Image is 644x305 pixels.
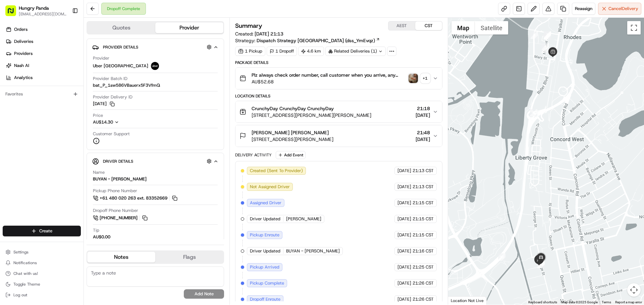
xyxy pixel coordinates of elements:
[19,5,49,11] span: Hungry Panda
[598,3,641,15] button: CancelDelivery
[3,48,84,59] a: Providers
[93,112,103,119] span: Price
[397,248,411,254] span: [DATE]
[3,258,81,268] button: Notifications
[93,214,149,222] a: [PHONE_NUMBER]
[103,159,133,164] span: Driver Details
[257,37,375,44] span: Dispatch Strategy [GEOGRAPHIC_DATA] (dss_YmEvqz)
[413,168,434,174] span: 21:13 CST
[250,296,280,302] span: Dropoff Enroute
[252,72,406,78] span: Plz always check order number, call customer when you arrive, any delivery issues, Contact WhatsA...
[561,300,598,304] span: Map data ©2025 Google
[93,119,113,125] span: AU$14.30
[252,136,333,143] span: [STREET_ADDRESS][PERSON_NAME]
[575,6,592,12] span: Reassign
[397,264,411,270] span: [DATE]
[3,89,81,99] div: Favorites
[93,208,138,214] span: Dropoff Phone Number
[413,216,434,222] span: 21:15 CST
[13,249,29,255] span: Settings
[3,24,84,35] a: Orders
[397,232,411,238] span: [DATE]
[93,234,110,240] div: AU$0.00
[397,280,411,286] span: [DATE]
[93,169,105,175] span: Name
[250,216,280,222] span: Driver Updated
[450,296,472,305] a: Open this area in Google Maps (opens a new window)
[3,280,81,289] button: Toggle Theme
[298,47,324,56] div: 4.6 km
[276,151,306,159] button: Add Event
[250,280,284,286] span: Pickup Complete
[235,47,265,56] div: 1 Pickup
[475,21,508,34] button: Show satellite imagery
[252,129,329,136] span: [PERSON_NAME] [PERSON_NAME]
[155,252,223,262] button: Flags
[3,60,84,71] a: Nash AI
[627,283,641,297] button: Map camera controls
[93,63,148,69] span: Uber [GEOGRAPHIC_DATA]
[250,184,290,190] span: Not Assigned Driver
[498,253,505,261] div: 10
[416,136,430,143] span: [DATE]
[255,31,283,37] span: [DATE] 21:13
[537,261,545,268] div: 13
[235,68,442,89] button: Plz always check order number, call customer when you arrive, any delivery issues, Contact WhatsA...
[325,47,386,56] div: Related Deliveries (1)
[93,119,152,125] button: AU$14.30
[235,23,262,29] h3: Summary
[627,21,641,34] button: Toggle fullscreen view
[531,31,538,39] div: 8
[541,46,549,53] div: 1
[388,21,415,30] button: AEST
[602,300,611,304] a: Terms (opens in new tab)
[13,260,37,265] span: Notifications
[286,248,340,254] span: BUYAN - [PERSON_NAME]
[14,75,33,81] span: Analytics
[413,264,434,270] span: 21:25 CST
[250,232,279,238] span: Pickup Enroute
[13,292,27,298] span: Log out
[3,290,81,300] button: Log out
[544,32,551,39] div: 6
[252,78,406,85] span: AU$52.68
[235,93,442,99] div: Location Details
[235,101,442,123] button: CrunchyDay CrunchyDay CrunchyDay[STREET_ADDRESS][PERSON_NAME][PERSON_NAME]21:18[DATE]
[155,22,223,33] button: Provider
[413,200,434,206] span: 21:15 CST
[93,131,130,137] span: Customer Support
[608,6,638,12] span: Cancel Delivery
[3,36,84,47] a: Deliveries
[93,227,99,233] span: Tip
[413,184,434,190] span: 21:13 CST
[450,296,472,305] img: Google
[530,109,537,117] div: 9
[416,105,430,112] span: 21:18
[3,269,81,278] button: Chat with us!
[93,195,178,202] a: +61 480 020 263 ext. 83352669
[235,37,380,44] div: Strategy:
[93,82,160,88] span: bat_P_1sw586VBauerx5F3VfmQ
[13,282,40,287] span: Toggle Theme
[87,252,155,262] button: Notes
[250,264,279,270] span: Pickup Arrived
[413,232,434,238] span: 21:15 CST
[235,125,442,147] button: [PERSON_NAME] [PERSON_NAME][STREET_ADDRESS][PERSON_NAME]21:48[DATE]
[416,129,430,136] span: 21:48
[415,21,442,30] button: CST
[615,300,642,304] a: Report a map error
[87,22,155,33] button: Quotes
[542,43,549,50] div: 4
[14,63,29,69] span: Nash AI
[14,26,28,32] span: Orders
[413,296,434,302] span: 21:26 CST
[3,3,69,19] button: Hungry Panda[EMAIL_ADDRESS][DOMAIN_NAME]
[3,247,81,257] button: Settings
[39,228,52,234] span: Create
[528,300,557,305] button: Keyboard shortcuts
[397,216,411,222] span: [DATE]
[286,216,321,222] span: [PERSON_NAME]
[397,168,411,174] span: [DATE]
[100,195,167,201] span: +61 480 020 263 ext. 83352669
[416,112,430,119] span: [DATE]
